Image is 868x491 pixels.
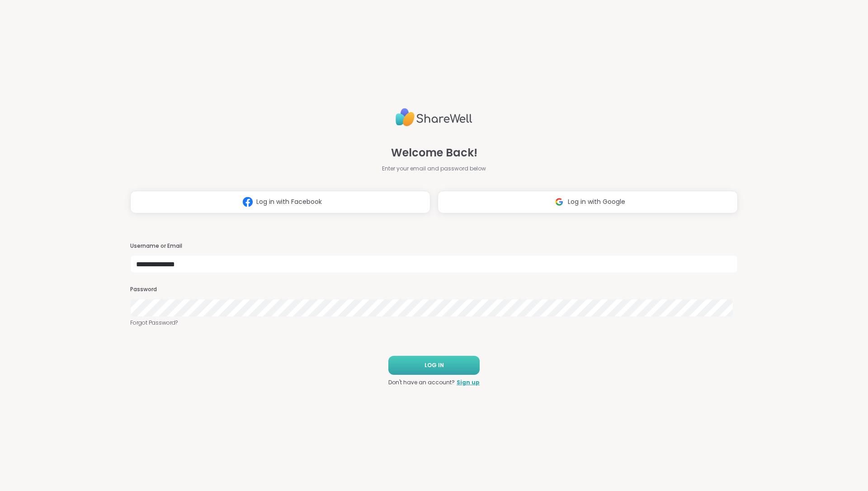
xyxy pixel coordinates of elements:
span: Log in with Facebook [256,197,322,207]
span: Enter your email and password below [382,165,486,173]
img: ShareWell Logomark [239,194,256,210]
img: ShareWell Logo [396,104,472,130]
span: Log in with Google [568,197,625,207]
button: Log in with Google [438,191,738,213]
button: LOG IN [388,356,480,375]
span: Don't have an account? [388,378,455,387]
img: ShareWell Logomark [551,194,568,210]
a: Forgot Password? [130,319,738,327]
h3: Password [130,286,738,293]
span: LOG IN [425,361,444,369]
span: Welcome Back! [391,145,477,161]
a: Sign up [457,378,480,387]
button: Log in with Facebook [130,191,430,213]
h3: Username or Email [130,242,738,250]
